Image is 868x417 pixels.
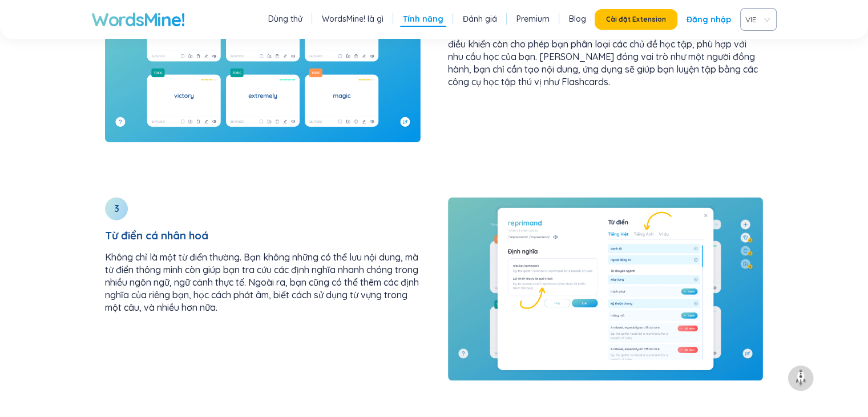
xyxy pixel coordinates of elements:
[448,197,764,380] img: Từ điển cá nhân hoá
[30,30,126,39] div: Domain: [DOMAIN_NAME]
[322,13,383,25] a: WordsMine! là gì
[595,9,677,30] button: Cài đặt Extension
[18,30,27,39] img: website_grey.svg
[43,67,102,75] div: Domain Overview
[569,13,586,25] a: Blog
[105,229,421,242] h3: Từ điển cá nhân hoá
[516,13,550,25] a: Premium
[606,15,666,24] span: Cài đặt Extension
[448,13,764,88] p: Một nơi lưu trữ toàn diện để quản lý vô vàn từ vựng của bạn, bạn có thể truy cập vào đó bất cứ kh...
[745,11,767,28] span: VIE
[687,9,731,30] a: Đăng nhập
[105,197,128,220] div: 3
[268,13,302,25] a: Dùng thử
[91,8,184,31] a: WordsMine!
[792,369,810,387] img: to top
[18,18,27,27] img: logo_orange.svg
[403,13,443,25] a: Tính năng
[32,18,56,27] div: v 4.0.25
[126,67,192,75] div: Keywords by Traffic
[105,251,421,314] p: Không chỉ là một từ điển thường. Bạn không những có thể lưu nội dung, mà từ điển thông minh còn g...
[31,66,40,75] img: tab_domain_overview_orange.svg
[463,13,497,25] a: Đánh giá
[114,66,123,75] img: tab_keywords_by_traffic_grey.svg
